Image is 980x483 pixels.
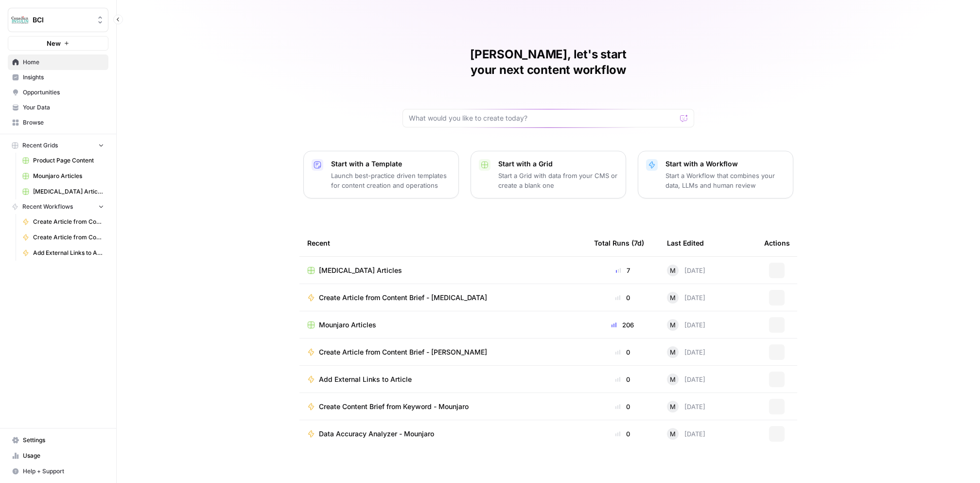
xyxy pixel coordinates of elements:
div: Last Edited [667,230,704,256]
span: Recent Workflows [22,202,73,211]
div: Total Runs (7d) [594,230,644,256]
p: Start with a Template [331,159,451,169]
p: Launch best-practice driven templates for content creation and operations [331,171,451,190]
span: M [670,347,676,357]
a: Usage [8,448,108,464]
button: Recent Grids [8,138,108,153]
div: [DATE] [667,428,705,440]
div: 7 [594,266,651,275]
div: 0 [594,293,651,303]
p: Start a Workflow that combines your data, LLMs and human review [665,171,785,190]
span: M [670,375,676,384]
a: Mounjaro Articles [307,320,578,330]
button: Workspace: BCI [8,8,108,32]
p: Start a Grid with data from your CMS or create a blank one [498,171,618,190]
button: Start with a GridStart a Grid with data from your CMS or create a blank one [471,151,626,198]
button: Start with a TemplateLaunch best-practice driven templates for content creation and operations [303,151,459,198]
button: New [8,36,108,51]
p: Start with a Workflow [665,159,785,169]
a: Create Content Brief from Keyword - Mounjaro [307,402,578,411]
div: Recent [307,230,578,256]
span: Help + Support [23,467,104,476]
div: [DATE] [667,319,705,331]
span: Create Article from Content Brief - [MEDICAL_DATA] [319,293,487,303]
span: Add External Links to Article [33,249,104,257]
button: Recent Workflows [8,199,108,214]
a: Browse [8,115,108,130]
span: Product Page Content [33,156,104,165]
span: BCI [33,15,91,25]
a: Create Article from Content Brief - [PERSON_NAME] [18,230,108,245]
div: [DATE] [667,401,705,412]
a: Create Article from Content Brief - [PERSON_NAME] [307,347,578,357]
a: Add External Links to Article [18,245,108,261]
a: [MEDICAL_DATA] Articles [18,184,108,199]
p: Start with a Grid [498,159,618,169]
div: 0 [594,347,651,357]
a: Mounjaro Articles [18,168,108,184]
span: Recent Grids [22,141,58,150]
span: Your Data [23,103,104,112]
span: Create Article from Content Brief - [MEDICAL_DATA] [33,217,104,226]
a: [MEDICAL_DATA] Articles [307,266,578,275]
a: Settings [8,432,108,448]
img: BCI Logo [11,11,29,29]
div: 0 [594,375,651,384]
span: M [670,429,676,439]
button: Help + Support [8,464,108,479]
div: [DATE] [667,346,705,358]
div: 0 [594,429,651,439]
button: Start with a WorkflowStart a Workflow that combines your data, LLMs and human review [638,151,793,198]
span: Mounjaro Articles [319,320,376,330]
a: Your Data [8,100,108,115]
a: Create Article from Content Brief - [MEDICAL_DATA] [18,214,108,230]
div: [DATE] [667,374,705,385]
div: [DATE] [667,292,705,304]
span: Usage [23,451,104,460]
div: Actions [764,230,790,256]
span: M [670,320,676,330]
h1: [PERSON_NAME], let's start your next content workflow [402,47,694,78]
span: Opportunities [23,88,104,97]
span: New [47,38,61,48]
span: [MEDICAL_DATA] Articles [33,187,104,196]
span: [MEDICAL_DATA] Articles [319,266,402,275]
span: M [670,402,676,411]
a: Data Accuracy Analyzer - Mounjaro [307,429,578,439]
a: Home [8,54,108,70]
div: [DATE] [667,265,705,276]
span: Create Article from Content Brief - [PERSON_NAME] [33,233,104,242]
span: Settings [23,436,104,445]
span: Data Accuracy Analyzer - Mounjaro [319,429,434,439]
a: Create Article from Content Brief - [MEDICAL_DATA] [307,293,578,303]
a: Product Page Content [18,153,108,168]
a: Opportunities [8,85,108,100]
span: M [670,293,676,303]
span: Create Content Brief from Keyword - Mounjaro [319,402,469,411]
a: Add External Links to Article [307,375,578,384]
span: Insights [23,73,104,82]
div: 206 [594,320,651,330]
span: M [670,266,676,275]
input: What would you like to create today? [409,113,676,123]
span: Browse [23,118,104,127]
span: Mounjaro Articles [33,172,104,180]
div: 0 [594,402,651,411]
span: Home [23,58,104,67]
span: Add External Links to Article [319,375,412,384]
span: Create Article from Content Brief - [PERSON_NAME] [319,347,487,357]
a: Insights [8,70,108,85]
